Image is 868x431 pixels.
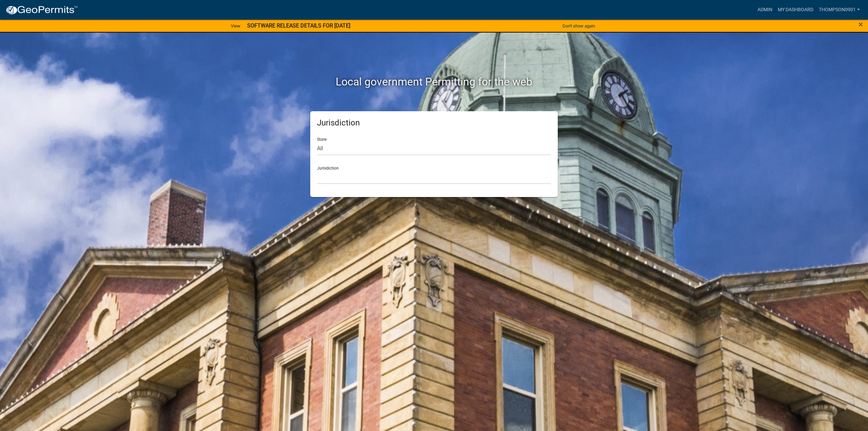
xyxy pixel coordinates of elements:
a: thompson0901 [816,3,863,16]
h5: Jurisdiction [317,118,551,128]
a: Admin [755,3,775,16]
h2: Local government Permitting for the web [246,75,622,88]
a: View [228,20,243,32]
button: Close [859,20,863,28]
button: Don't show again [560,20,598,32]
strong: SOFTWARE RELEASE DETAILS FOR [DATE] [247,22,350,29]
a: My Dashboard [775,3,816,16]
span: × [859,20,863,29]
